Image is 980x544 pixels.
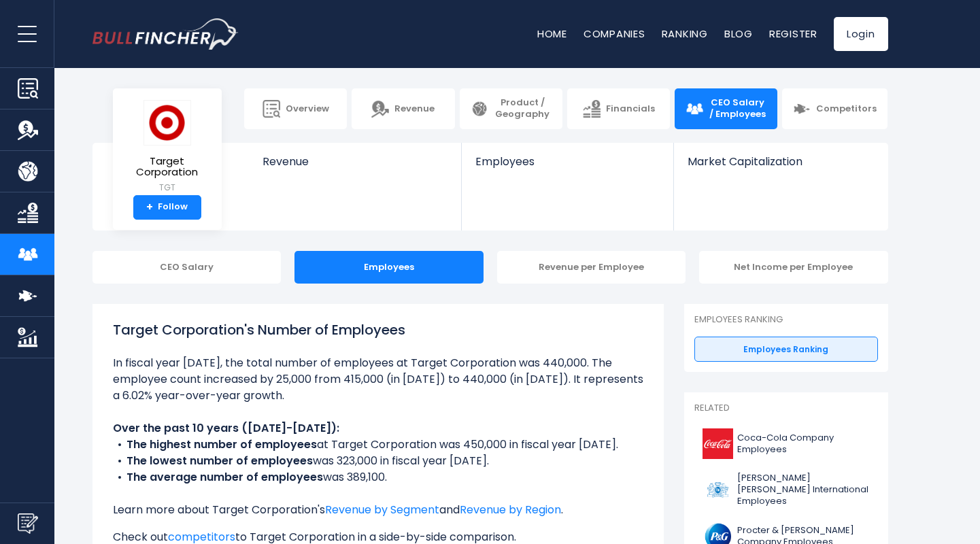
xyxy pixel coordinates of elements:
img: bullfincher logo [92,18,239,50]
span: CEO Salary / Employees [709,97,766,120]
span: Product / Geography [494,97,552,120]
a: Revenue [249,143,462,191]
span: Competitors [816,103,877,115]
p: Related [694,403,878,414]
a: +Follow [133,195,201,220]
span: Market Capitalization [688,155,873,168]
div: Net Income per Employee [699,251,888,284]
a: Revenue by Segment [325,502,439,517]
div: Revenue per Employee [497,251,686,284]
li: In fiscal year [DATE], the total number of employees at Target Corporation was 440,000. The emplo... [113,355,643,404]
span: [PERSON_NAME] [PERSON_NAME] International Employees [737,473,870,507]
a: Employees Ranking [694,337,878,362]
a: Revenue by Region [460,502,561,517]
span: Revenue [394,103,435,115]
a: Coca-Cola Company Employees [694,425,878,462]
p: Employees Ranking [694,314,878,326]
b: The highest number of employees [126,437,317,452]
h1: Target Corporation's Number of Employees [113,320,643,340]
span: Revenue [263,155,448,168]
span: Coca-Cola Company Employees [737,432,870,456]
div: CEO Salary [92,251,282,284]
b: The average number of employees [126,469,323,485]
div: Employees [294,251,484,284]
a: Home [537,27,567,41]
p: Learn more about Target Corporation's and . [113,502,643,518]
a: Product / Geography [460,88,562,129]
span: Employees [475,155,660,168]
a: Employees [462,143,673,191]
li: was 389,100. [113,469,643,486]
small: TGT [124,182,211,194]
a: Login [834,17,888,51]
a: Go to homepage [92,18,239,50]
span: Target Corporation [124,156,211,178]
a: Blog [724,27,753,41]
a: Competitors [782,88,888,129]
img: PM logo [703,475,733,505]
a: Overview [244,88,347,129]
a: [PERSON_NAME] [PERSON_NAME] International Employees [694,469,878,511]
span: Overview [286,103,329,115]
li: was 323,000 in fiscal year [DATE]. [113,453,643,469]
b: Over the past 10 years ([DATE]-[DATE]): [113,420,339,436]
a: Market Capitalization [674,143,886,191]
span: Financials [606,103,655,115]
a: Ranking [662,27,708,41]
a: Target Corporation TGT [123,99,212,195]
a: CEO Salary / Employees [675,88,777,129]
b: The lowest number of employees [126,453,313,469]
a: Financials [567,88,670,129]
a: Revenue [352,88,454,129]
a: Companies [584,27,645,41]
strong: + [146,201,153,214]
a: Register [769,27,817,41]
li: at Target Corporation was 450,000 in fiscal year [DATE]. [113,437,643,453]
img: KO logo [703,428,733,459]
